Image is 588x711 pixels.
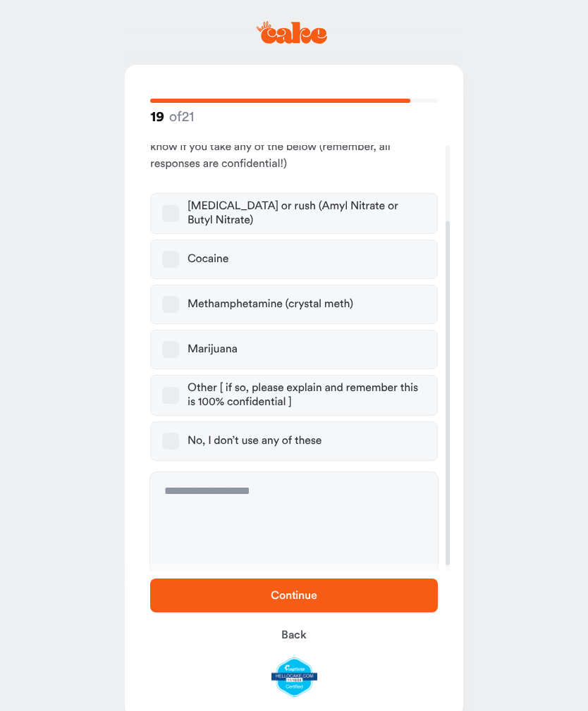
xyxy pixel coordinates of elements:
[188,297,353,311] div: Methamphetamine (crystal meth)
[150,618,438,652] button: Back
[162,296,179,313] button: Methamphetamine (crystal meth)
[162,387,179,404] button: Other [ if so, please explain and remember this is 100% confidential ]
[162,433,179,450] button: No, I don’t use any of these
[188,381,426,409] div: Other [ if so, please explain and remember this is 100% confidential ]
[188,199,426,228] div: [MEDICAL_DATA] or rush (Amyl Nitrate or Butyl Nitrate)
[150,109,164,126] span: 19
[150,108,194,125] strong: of 21
[150,122,438,173] p: ED meds and recreation drugs do not mix. Please let us know if you take any of the below (remembe...
[188,434,321,448] div: No, I don’t use any of these
[188,252,228,266] div: Cocaine
[162,251,179,268] button: Cocaine
[162,341,179,358] button: Marijuana
[281,629,307,641] span: Back
[150,579,438,612] button: Continue
[188,342,238,357] div: Marijuana
[271,590,317,601] span: Continue
[271,657,317,697] img: legit-script-certified.png
[162,205,179,222] button: [MEDICAL_DATA] or rush (Amyl Nitrate or Butyl Nitrate)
